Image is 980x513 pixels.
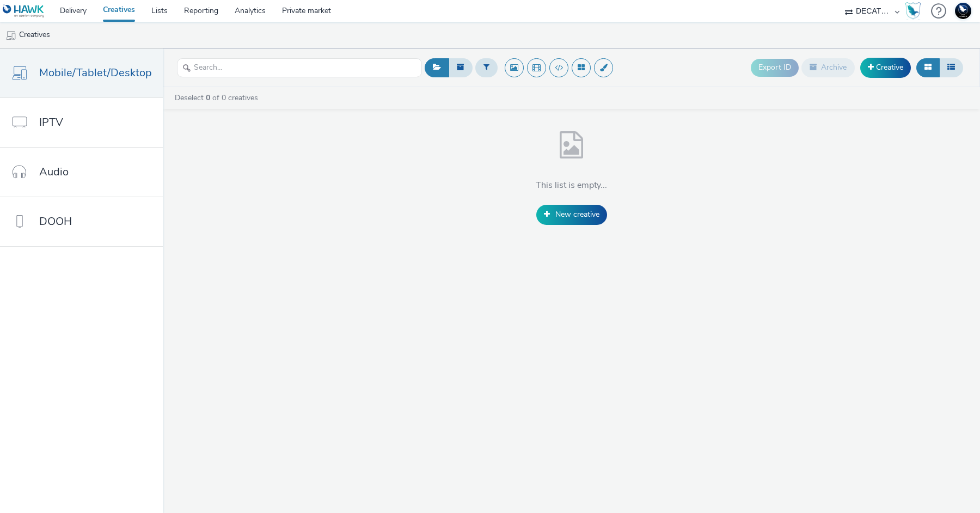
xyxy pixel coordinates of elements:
[3,4,45,18] img: undefined Logo
[939,58,963,77] button: Table
[5,30,16,41] img: mobile
[174,93,262,103] a: Deselect of 0 creatives
[801,58,855,77] button: Archive
[206,93,210,103] strong: 0
[905,2,926,20] a: Hawk Academy
[536,205,607,224] a: New creative
[39,114,63,130] span: IPTV
[916,58,940,77] button: Grid
[955,3,971,19] img: Support Hawk
[39,65,152,81] span: Mobile/Tablet/Desktop
[555,209,599,219] span: New creative
[39,164,69,180] span: Audio
[177,58,422,77] input: Search...
[905,2,921,20] img: Hawk Academy
[536,180,607,192] h4: This list is empty...
[751,59,799,76] button: Export ID
[39,213,72,229] span: DOOH
[860,58,911,77] a: Creative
